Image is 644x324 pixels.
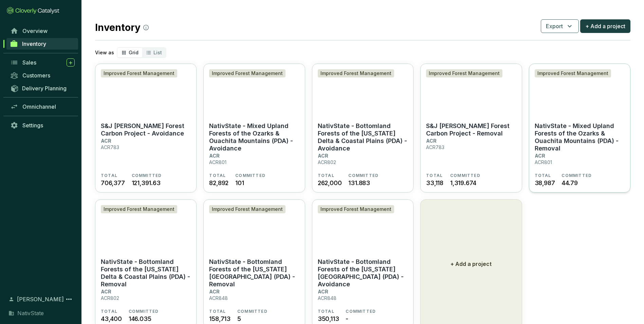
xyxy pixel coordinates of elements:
[535,122,625,152] p: NativState - Mixed Upland Forests of the Ozarks & Ouachita Mountains (PDA) - Removal
[535,178,555,187] span: 38,987
[209,173,226,178] span: TOTAL
[535,69,611,77] div: Improved Forest Management
[535,153,545,159] p: ACR
[209,159,226,165] p: ACR801
[22,85,67,92] span: Delivery Planning
[209,289,220,294] p: ACR
[318,205,394,213] div: Improved Forest Management
[237,314,241,323] span: 5
[7,57,78,68] a: Sales
[203,64,305,193] a: NativState - Mixed Upland Forests of the Ozarks & Ouachita Mountains (PDA) - AvoidanceImproved Fo...
[426,144,444,150] p: ACR783
[529,64,630,118] img: NativState - Mixed Upland Forests of the Ozarks & Ouachita Mountains (PDA) - Removal
[318,289,328,294] p: ACR
[535,173,551,178] span: TOTAL
[95,64,196,118] img: S&J Taylor Forest Carbon Project - Avoidance
[209,153,220,159] p: ACR
[101,258,191,288] p: NativState - Bottomland Forests of the [US_STATE] Delta & Coastal Plains (PDA) - Removal
[426,122,516,137] p: S&J [PERSON_NAME] Forest Carbon Project - Removal
[129,50,139,55] span: Grid
[7,25,78,37] a: Overview
[562,173,592,178] span: COMMITTED
[22,122,43,129] span: Settings
[318,295,336,301] p: ACR848
[318,314,339,323] span: 350,113
[153,50,162,55] span: List
[101,289,111,294] p: ACR
[450,260,492,268] p: + Add a project
[101,205,177,213] div: Improved Forest Management
[318,153,328,159] p: ACR
[101,144,119,150] p: ACR783
[312,200,413,254] img: NativState - Bottomland Forests of the Louisiana Plains (PDA) - Avoidance
[209,295,228,301] p: ACR848
[420,64,522,193] a: S&J Taylor Forest Carbon Project - RemovalImproved Forest ManagementS&J [PERSON_NAME] Forest Carb...
[209,205,286,213] div: Improved Forest Management
[132,173,162,178] span: COMMITTED
[348,178,370,187] span: 131.883
[450,173,480,178] span: COMMITTED
[101,295,119,301] p: ACR802
[101,314,122,323] span: 43,400
[580,19,630,33] button: + Add a project
[312,64,413,193] a: NativState - Bottomland Forests of the Mississippi Delta & Coastal Plains (PDA) - AvoidanceImprov...
[95,49,114,56] p: View as
[235,178,244,187] span: 101
[450,178,476,187] span: 1,319.674
[426,173,443,178] span: TOTAL
[209,258,299,288] p: NativState - Bottomland Forests of the [US_STATE][GEOGRAPHIC_DATA] (PDA) - Removal
[7,120,78,131] a: Settings
[318,122,408,152] p: NativState - Bottomland Forests of the [US_STATE] Delta & Coastal Plains (PDA) - Avoidance
[426,138,437,144] p: ACR
[22,72,50,79] span: Customers
[346,314,348,323] span: -
[101,69,177,77] div: Improved Forest Management
[318,159,336,165] p: ACR802
[117,47,166,58] div: segmented control
[209,314,231,323] span: 158,713
[318,258,408,288] p: NativState - Bottomland Forests of the [US_STATE][GEOGRAPHIC_DATA] (PDA) - Avoidance
[129,314,151,323] span: 146.035
[318,69,394,77] div: Improved Forest Management
[235,173,265,178] span: COMMITTED
[318,173,334,178] span: TOTAL
[95,64,197,193] a: S&J Taylor Forest Carbon Project - AvoidanceImproved Forest ManagementS&J [PERSON_NAME] Forest Ca...
[237,309,268,314] span: COMMITTED
[129,309,159,314] span: COMMITTED
[22,59,36,66] span: Sales
[318,309,334,314] span: TOTAL
[101,178,125,187] span: 706,377
[22,40,46,47] span: Inventory
[22,28,48,34] span: Overview
[535,159,552,165] p: ACR801
[6,38,78,50] a: Inventory
[132,178,161,187] span: 121,391.63
[421,64,521,118] img: S&J Taylor Forest Carbon Project - Removal
[209,122,299,152] p: NativState - Mixed Upland Forests of the Ozarks & Ouachita Mountains (PDA) - Avoidance
[17,295,64,303] span: [PERSON_NAME]
[348,173,379,178] span: COMMITTED
[95,200,196,254] img: NativState - Bottomland Forests of the Mississippi Delta & Coastal Plains (PDA) - Removal
[204,64,305,118] img: NativState - Mixed Upland Forests of the Ozarks & Ouachita Mountains (PDA) - Avoidance
[17,309,44,317] span: NativState
[7,83,78,94] a: Delivery Planning
[426,178,443,187] span: 33,118
[529,64,630,193] a: NativState - Mixed Upland Forests of the Ozarks & Ouachita Mountains (PDA) - RemovalImproved Fore...
[209,69,286,77] div: Improved Forest Management
[318,178,342,187] span: 262,000
[546,22,563,30] span: Export
[7,70,78,81] a: Customers
[209,309,226,314] span: TOTAL
[101,138,111,144] p: ACR
[101,122,191,137] p: S&J [PERSON_NAME] Forest Carbon Project - Avoidance
[101,309,117,314] span: TOTAL
[541,19,579,33] button: Export
[312,64,413,118] img: NativState - Bottomland Forests of the Mississippi Delta & Coastal Plains (PDA) - Avoidance
[426,69,502,77] div: Improved Forest Management
[101,173,117,178] span: TOTAL
[7,101,78,112] a: Omnichannel
[204,200,305,254] img: NativState - Bottomland Forests of the Louisiana Plains (PDA) - Removal
[209,178,228,187] span: 82,892
[346,309,376,314] span: COMMITTED
[562,178,577,187] span: 44.79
